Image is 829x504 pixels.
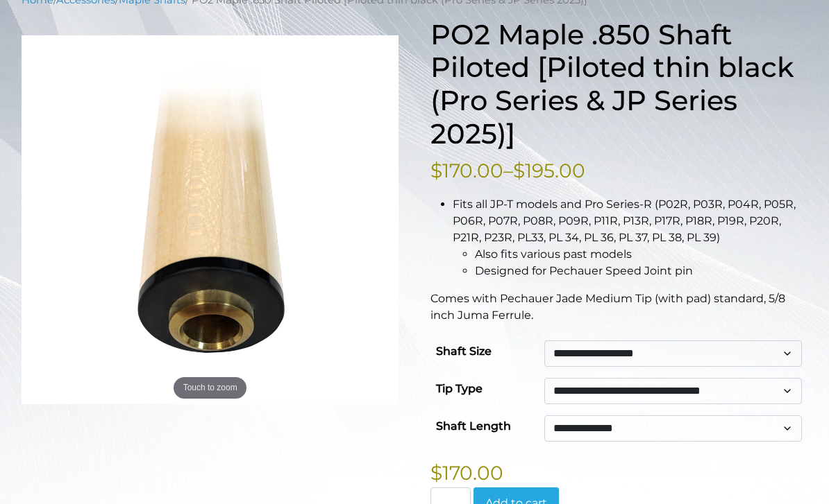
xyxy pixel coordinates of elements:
[430,461,442,485] span: $
[22,35,399,405] a: Maple .850 Shaft PilotedTouch to zoom
[436,378,483,400] label: Tip Type
[430,159,442,182] span: $
[475,263,807,279] li: Designed for Pechauer Speed Joint pin
[453,196,807,279] li: Fits all JP-T models and Pro Series-R (P02R, P03R, P04R, P05R, P06R, P07R, P08R, P09R, P11R, P13R...
[513,159,585,182] bdi: 195.00
[475,246,807,263] li: Also fits various past models
[436,415,511,437] label: Shaft Length
[430,18,807,151] h1: PO2 Maple .850 Shaft Piloted [Piloted thin black (Pro Series & JP Series 2025)]
[430,156,807,185] p: –
[430,159,503,182] bdi: 170.00
[436,340,492,363] label: Shaft Size
[430,290,807,324] p: Comes with Pechauer Jade Medium Tip (with pad) standard, 5/8 inch Juma Ferrule.
[430,461,503,485] bdi: 170.00
[513,159,525,182] span: $
[22,35,399,405] img: Maple .850 Shaft Piloted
